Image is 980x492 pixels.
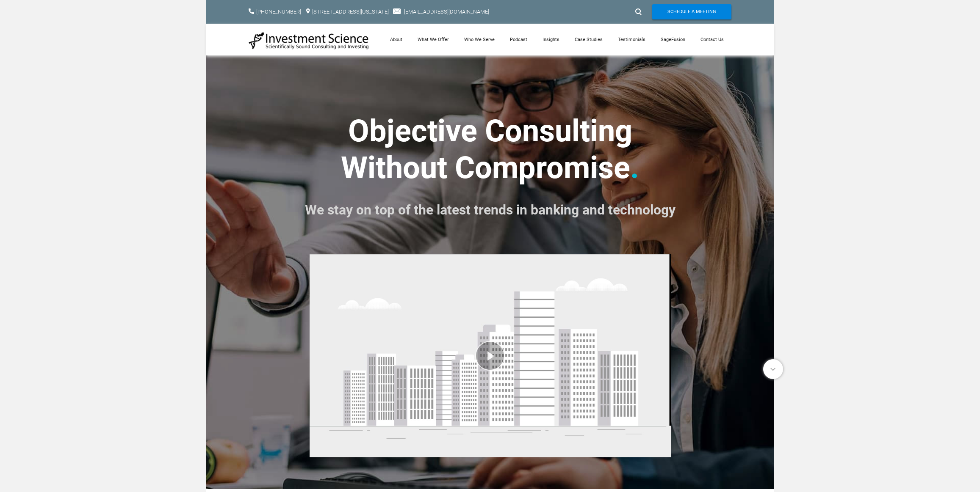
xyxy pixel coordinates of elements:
strong: ​Objective Consulting ​Without Compromise [341,113,632,185]
a: Schedule A Meeting [652,4,731,19]
a: Contact Us [693,24,731,55]
a: Case Studies [567,24,610,55]
a: About [382,24,410,55]
span: Schedule A Meeting [667,4,716,19]
a: [PHONE_NUMBER] [256,8,301,15]
a: Testimonials [610,24,653,55]
a: [STREET_ADDRESS][US_STATE]​ [312,8,389,15]
a: Who We Serve [457,24,502,55]
a: [EMAIL_ADDRESS][DOMAIN_NAME] [404,8,489,15]
img: Investment Science | NYC Consulting Services [249,31,369,50]
font: . [630,150,639,186]
a: SageFusion [653,24,693,55]
a: Insights [535,24,567,55]
div: Video: stardomvideos_final__1__499.mp4 [310,248,671,464]
div: play video [310,248,671,464]
a: What We Offer [410,24,457,55]
font: We stay on top of the latest trends in banking and technology [305,202,675,218]
a: Podcast [502,24,535,55]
